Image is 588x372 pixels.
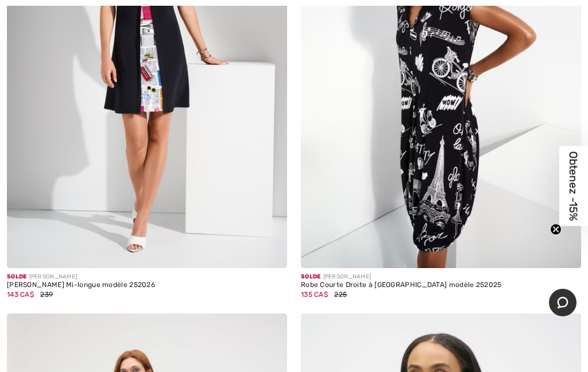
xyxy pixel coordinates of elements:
[301,273,581,281] div: [PERSON_NAME]
[301,290,328,299] span: 135 CA$
[301,281,581,289] div: Robe Courte Droite à [GEOGRAPHIC_DATA] modèle 252025
[7,290,34,299] span: 143 CA$
[550,224,562,235] button: Close teaser
[7,281,287,289] div: [PERSON_NAME] Mi-longue modèle 252026
[549,289,577,317] iframe: Ouvre un widget dans lequel vous pouvez chatter avec l’un de nos agents
[567,152,581,221] span: Obtenez -15%
[7,273,287,281] div: [PERSON_NAME]
[7,273,27,280] span: Solde
[334,290,347,299] span: 225
[40,290,53,299] span: 239
[301,273,321,280] span: Solde
[559,146,588,226] div: Obtenez -15%Close teaser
